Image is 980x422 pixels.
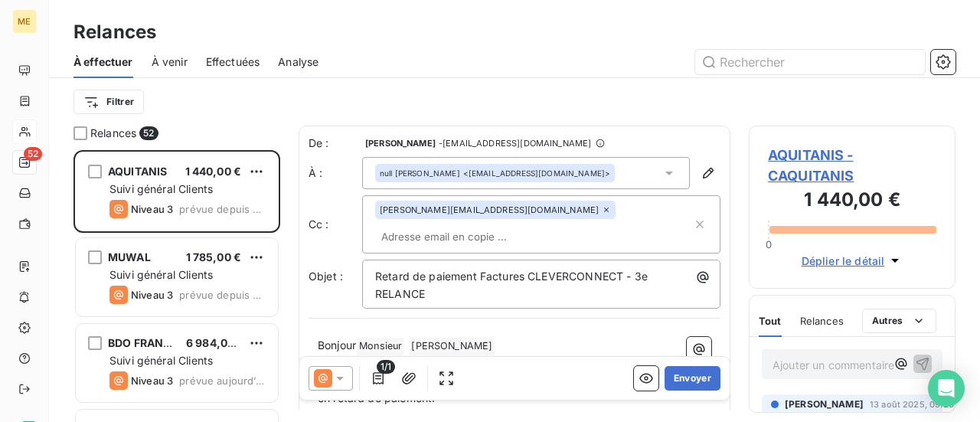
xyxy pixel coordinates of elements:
[73,150,280,422] div: grid
[131,203,173,215] span: Niveau 3
[179,289,266,301] span: prévue depuis 3 jours
[862,309,936,333] button: Autres
[73,18,156,46] h3: Relances
[800,315,844,327] span: Relances
[108,336,178,349] span: BDO FRANCE
[309,136,362,151] span: De :
[785,397,864,411] span: [PERSON_NAME]
[206,54,260,70] span: Effectuées
[152,54,188,70] span: À venir
[802,253,885,269] span: Déplier le détail
[928,370,965,407] div: Open Intercom Messenger
[768,186,936,217] h3: 1 440,00 €
[766,238,772,250] span: 0
[186,250,242,263] span: 1 785,00 €
[109,268,213,281] span: Suivi général Clients
[318,409,694,422] span: Vous constaterez ci-dessous que ces retards sont plus que conséquents.
[12,9,37,34] div: ME
[131,289,173,301] span: Niveau 3
[179,375,266,387] span: prévue aujourd’hui
[409,338,495,355] span: [PERSON_NAME]
[109,182,213,195] span: Suivi général Clients
[179,203,266,215] span: prévue depuis 5 jours
[108,165,167,178] span: AQUITANIS
[109,354,213,367] span: Suivi général Clients
[377,360,395,374] span: 1/1
[139,126,158,140] span: 52
[309,217,362,232] label: Cc :
[759,315,782,327] span: Tout
[90,126,136,141] span: Relances
[318,339,356,352] span: Bonjour
[73,90,144,114] button: Filtrer
[365,139,436,148] span: [PERSON_NAME]
[665,366,720,391] button: Envoyer
[309,165,362,181] label: À :
[870,400,954,409] span: 13 août 2025, 09:26
[73,54,133,70] span: À effectuer
[24,147,42,161] span: 52
[357,338,404,355] span: Monsieur
[695,50,925,74] input: Rechercher
[439,139,591,148] span: - [EMAIL_ADDRESS][DOMAIN_NAME]
[108,250,151,263] span: MUWAL
[131,375,173,387] span: Niveau 3
[375,225,552,248] input: Adresse email en copie ...
[797,252,908,270] button: Déplier le détail
[380,168,610,178] div: <[EMAIL_ADDRESS][DOMAIN_NAME]>
[380,168,460,178] span: null [PERSON_NAME]
[768,145,936,186] span: AQUITANIS - CAQUITANIS
[185,165,242,178] span: 1 440,00 €
[186,336,245,349] span: 6 984,00 €
[375,270,651,300] span: Retard de paiement Factures CLEVERCONNECT - 3e RELANCE
[278,54,318,70] span: Analyse
[309,270,343,283] span: Objet :
[380,205,599,214] span: [PERSON_NAME][EMAIL_ADDRESS][DOMAIN_NAME]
